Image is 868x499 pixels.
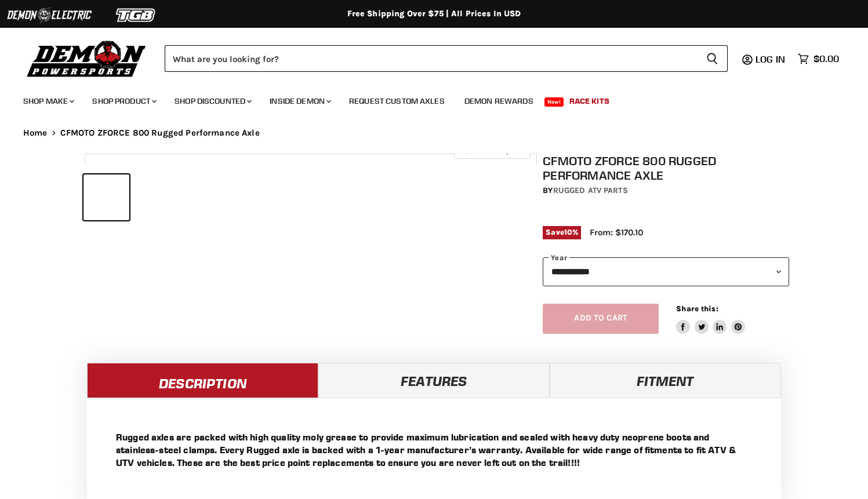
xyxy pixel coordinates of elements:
a: $0.00 [792,50,845,67]
a: Features [318,363,550,398]
a: Log in [750,54,792,64]
ul: Main menu [14,85,836,113]
span: Save % [543,226,581,239]
a: Demon Rewards [456,89,542,113]
span: Log in [756,53,785,65]
img: Demon Electric Logo 2 [6,4,93,26]
button: CFMOTO ZFORCE 800 Rugged Performance Axle thumbnail [183,174,228,220]
a: Request Custom Axles [340,89,453,113]
span: Share this: [676,304,718,313]
span: From: $170.10 [590,227,643,238]
button: CFMOTO ZFORCE 800 Rugged Performance Axle thumbnail [281,174,327,220]
button: Search [697,45,728,72]
h1: CFMOTO ZFORCE 800 Rugged Performance Axle [543,154,789,183]
img: Demon Powersports [23,38,150,79]
button: CFMOTO ZFORCE 800 Rugged Performance Axle thumbnail [232,174,278,220]
a: Description [87,363,318,398]
button: CFMOTO ZFORCE 800 Rugged Performance Axle thumbnail [380,174,426,220]
button: CFMOTO ZFORCE 800 Rugged Performance Axle thumbnail [331,174,376,220]
span: $0.00 [813,53,839,64]
span: New! [544,97,564,107]
button: CFMOTO ZFORCE 800 Rugged Performance Axle thumbnail [133,174,179,220]
p: Rugged axles are packed with high quality moly grease to provide maximum lubrication and sealed w... [116,431,752,469]
span: Click to expand [460,146,524,155]
a: Fitment [550,363,781,398]
a: Home [23,128,48,138]
button: CFMOTO ZFORCE 800 Rugged Performance Axle thumbnail [83,174,129,220]
a: Shop Discounted [166,89,259,113]
div: by [543,184,789,197]
a: Shop Make [14,89,81,113]
input: Search [165,45,697,72]
select: year [543,257,789,286]
aside: Share this: [676,304,745,334]
a: Race Kits [561,89,618,113]
span: CFMOTO ZFORCE 800 Rugged Performance Axle [60,128,260,138]
form: Product [165,45,728,72]
img: TGB Logo 2 [93,4,180,26]
a: Rugged ATV Parts [553,185,628,195]
a: Shop Product [83,89,164,113]
span: 10 [564,228,572,236]
a: Inside Demon [261,89,338,113]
